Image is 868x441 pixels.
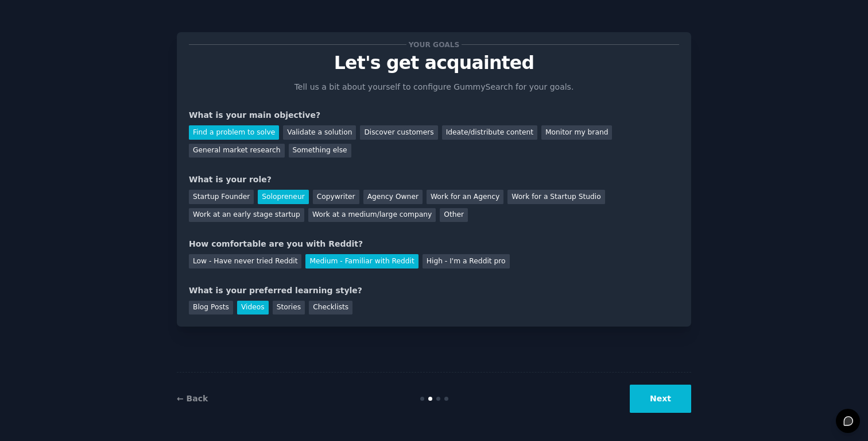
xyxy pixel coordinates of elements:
div: High - I'm a Reddit pro [423,254,510,269]
div: Other [440,208,468,223]
div: Agency Owner [363,190,423,204]
div: Stories [273,301,305,315]
span: Your goals [406,39,462,51]
div: Medium - Familiar with Reddit [305,254,418,269]
div: What is your preferred learning style? [189,285,679,297]
div: Validate a solution [283,125,356,140]
div: Something else [289,144,351,158]
div: Find a problem to solve [189,125,279,140]
a: ← Back [177,394,208,403]
div: Checklists [309,301,352,315]
div: General market research [189,144,285,158]
div: Work for a Startup Studio [507,190,604,204]
div: Solopreneur [258,190,308,204]
div: Discover customers [360,125,437,140]
div: Copywriter [313,190,359,204]
div: Startup Founder [189,190,254,204]
div: Low - Have never tried Reddit [189,254,301,269]
div: Monitor my brand [541,125,612,140]
div: What is your role? [189,174,679,186]
div: Work at an early stage startup [189,208,304,223]
div: Work for an Agency [427,190,503,204]
p: Let's get acquainted [189,53,679,73]
p: Tell us a bit about yourself to configure GummySearch for your goals. [289,81,579,93]
div: Blog Posts [189,301,233,315]
div: What is your main objective? [189,109,679,121]
div: Work at a medium/large company [308,208,436,223]
div: How comfortable are you with Reddit? [189,238,679,250]
div: Ideate/distribute content [442,125,537,140]
button: Next [630,385,691,413]
div: Videos [237,301,269,315]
